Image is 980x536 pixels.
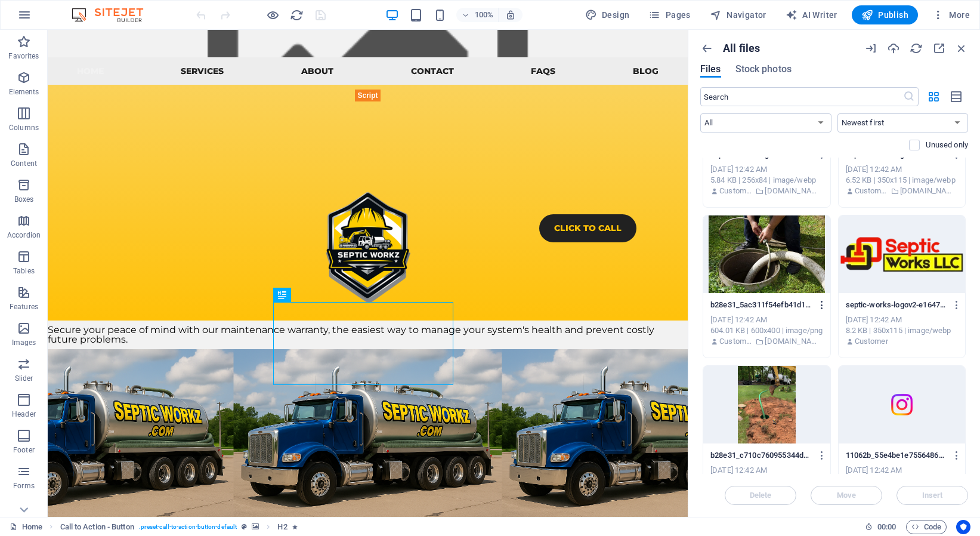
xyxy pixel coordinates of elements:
button: Click here to leave preview mode and continue editing [265,8,280,22]
i: Reload page [290,8,304,22]
div: Design (Ctrl+Alt+Y) [580,5,635,24]
div: [DATE] 12:42 AM [710,164,823,175]
button: More [928,5,975,24]
span: More [932,9,970,21]
p: Elements [9,87,39,97]
i: Maximize [932,42,945,55]
span: Design [585,9,630,21]
a: Click to cancel selection. Double-click to open Pages [10,520,42,534]
i: This element contains a background [252,523,259,530]
div: 5.84 KB | 256x84 | image/webp [710,175,823,186]
p: Content [11,159,37,168]
p: b28e31_5ac311f54efb41d19a581207f3e40cb8mv2-OhAbP0988R1wwuwv_B3ajA.png [710,300,812,310]
p: septic-works-logov2-e1647464432685-y5-0tnv5ygJ3mqQ7pqyHQQ.webp [846,300,947,310]
button: Publish [852,5,918,24]
button: reload [289,8,304,22]
button: 100% [456,8,499,22]
h6: Session time [865,520,896,534]
span: Pages [648,9,690,21]
p: Accordion [7,230,41,240]
i: This element is a customizable preset [242,523,247,530]
div: 8.2 KB | 350x115 | image/webp [846,325,959,336]
p: Customer [719,186,752,196]
span: Call to Action - Button [60,520,134,534]
img: Editor Logo [69,8,158,22]
i: URL import [864,42,877,55]
div: By: Customer | Folder: www.septicworksllc.com [710,186,823,196]
span: Files [700,62,721,76]
i: Upload [887,42,900,55]
div: By: Customer | Folder: www.septicworksllc.com [710,336,823,347]
span: Navigator [710,9,766,21]
h6: 100% [474,8,493,22]
i: Element contains an animation [292,523,298,530]
i: Show all folders [700,42,713,55]
div: [DATE] 12:42 AM [846,315,959,325]
p: Tables [13,266,35,276]
button: Design [580,5,635,24]
div: [DATE] 12:42 AM [710,465,823,476]
div: By: Customer | Folder: www.septicworksllc.com [846,186,959,196]
p: Boxes [14,195,34,204]
span: 00 00 [877,520,896,534]
button: Navigator [705,5,771,24]
p: [DOMAIN_NAME] [900,186,958,196]
div: 604.01 KB | 600x400 | image/png [710,325,823,336]
i: Reload [910,42,923,55]
input: Search [700,87,903,106]
button: AI Writer [781,5,842,24]
p: All files [723,42,760,55]
p: Footer [13,445,35,455]
p: Features [10,302,38,312]
p: b28e31_c710c760955344d9b26b101e728adaf3mv2-KQLPcqjWj9Kqd6HFwhkP1Q.png [710,450,812,461]
p: Forms [13,481,35,491]
span: Stock photos [735,62,792,76]
p: Favorites [8,51,39,61]
div: [DATE] 12:42 AM [846,465,959,476]
div: [DATE] 12:42 AM [846,164,959,175]
div: [DATE] 12:42 AM [710,315,823,325]
i: Close [955,42,968,55]
p: [DOMAIN_NAME] [765,186,823,196]
button: Pages [644,5,695,24]
nav: breadcrumb [60,520,298,534]
p: Images [12,338,36,347]
p: Slider [15,374,33,383]
p: Columns [9,123,39,133]
span: : [886,522,888,531]
p: Customer [855,336,888,347]
span: AI Writer [786,9,837,21]
span: Publish [861,9,908,21]
div: 6.52 KB | 350x115 | image/webp [846,175,959,186]
p: Displays only files that are not in use on the website. Files added during this session can still... [926,140,968,150]
span: . preset-call-to-action-button-default [139,520,237,534]
p: Customer [855,186,888,196]
button: Usercentrics [956,520,970,534]
i: On resize automatically adjust zoom level to fit chosen device. [505,10,516,20]
p: Customer [719,336,752,347]
p: Header [12,409,36,419]
span: Click to select. Double-click to edit [277,520,287,534]
button: Code [906,520,947,534]
span: Code [911,520,941,534]
p: [DOMAIN_NAME] [765,336,823,347]
p: 11062b_55e4be1e75564866b6c28290f9a9d271mv2-VI801YHfVrjFZgMsEi5dBg.png [846,450,947,461]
